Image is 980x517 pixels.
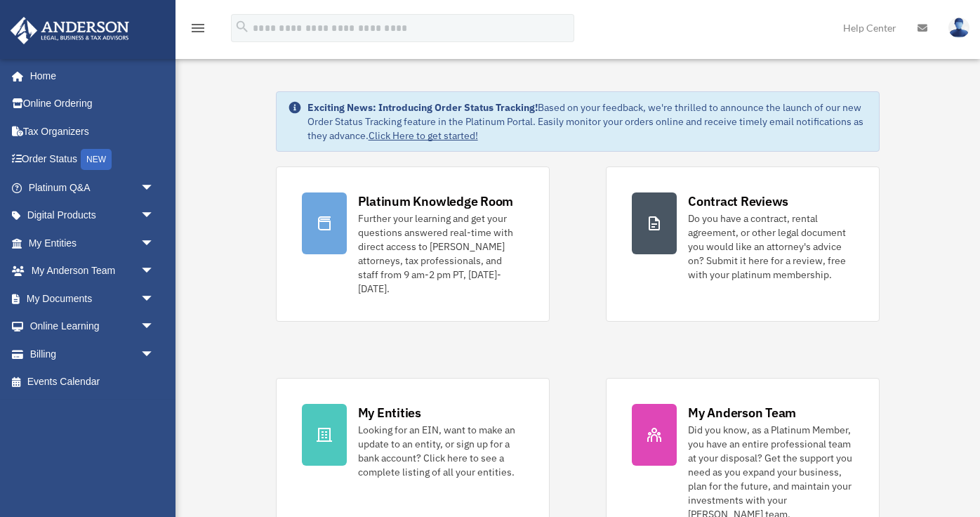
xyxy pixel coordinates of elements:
[190,20,206,37] i: menu
[358,404,421,421] div: My Entities
[10,174,176,202] a: Platinum Q&Aarrow_drop_down
[358,192,514,210] div: Platinum Knowledge Room
[10,257,176,285] a: My Anderson Teamarrow_drop_down
[190,25,206,37] a: menu
[10,229,176,257] a: My Entitiesarrow_drop_down
[10,368,176,396] a: Events Calendar
[276,166,550,322] a: Platinum Knowledge Room Further your learning and get your questions answered real-time with dire...
[234,19,250,34] i: search
[140,257,168,286] span: arrow_drop_down
[688,192,788,210] div: Contract Reviews
[688,211,854,282] div: Do you have a contract, rental agreement, or other legal document you would like an attorney's ad...
[140,229,168,258] span: arrow_drop_down
[10,117,176,145] a: Tax Organizers
[10,62,168,90] a: Home
[948,18,969,38] img: User Pic
[688,404,796,421] div: My Anderson Team
[307,100,868,143] div: Based on your feedback, we're thrilled to announce the launch of our new Order Status Tracking fe...
[140,340,168,369] span: arrow_drop_down
[358,211,524,296] div: Further your learning and get your questions answered real-time with direct access to [PERSON_NAM...
[307,101,538,114] strong: Exciting News: Introducing Order Status Tracking!
[140,174,168,202] span: arrow_drop_down
[140,202,168,230] span: arrow_drop_down
[6,17,133,44] img: Anderson Advisors Platinum Portal
[10,313,176,341] a: Online Learningarrow_drop_down
[81,149,112,170] div: NEW
[10,284,176,313] a: My Documentsarrow_drop_down
[10,202,176,230] a: Digital Productsarrow_drop_down
[10,340,176,368] a: Billingarrow_drop_down
[140,313,168,341] span: arrow_drop_down
[140,284,168,313] span: arrow_drop_down
[606,166,880,322] a: Contract Reviews Do you have a contract, rental agreement, or other legal document you would like...
[10,90,176,118] a: Online Ordering
[369,129,478,142] a: Click Here to get started!
[358,423,524,479] div: Looking for an EIN, want to make an update to an entity, or sign up for a bank account? Click her...
[10,145,176,174] a: Order StatusNEW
